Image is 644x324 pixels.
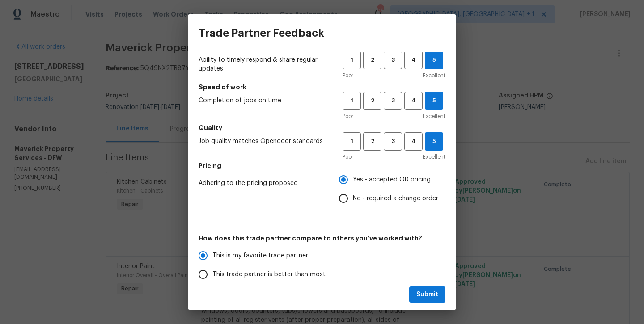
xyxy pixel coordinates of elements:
span: 2 [364,55,381,65]
button: 2 [363,132,381,151]
h5: Speed of work [199,83,445,92]
div: Pricing [339,170,445,208]
h5: Quality [199,123,445,132]
span: Ability to timely respond & share regular updates [199,55,328,73]
button: 4 [404,51,423,69]
span: Poor [343,152,353,161]
span: Poor [343,71,353,80]
button: 1 [343,92,361,110]
span: Completion of jobs on time [199,96,328,105]
span: 5 [425,55,443,65]
span: 1 [343,136,360,147]
span: 3 [385,136,401,147]
span: 4 [405,136,422,147]
h3: Trade Partner Feedback [199,27,324,39]
button: 5 [425,51,443,69]
h5: Pricing [199,161,445,170]
span: Excellent [423,152,445,161]
span: Poor [343,112,353,121]
span: This trade partner is better than most [212,270,326,279]
button: 1 [343,51,361,69]
span: 2 [364,96,381,106]
span: No - required a change order [353,194,438,203]
span: 3 [385,96,401,106]
span: Submit [416,289,438,300]
span: This is my favorite trade partner [212,251,308,261]
h5: How does this trade partner compare to others you’ve worked with? [199,234,445,243]
span: 3 [385,55,401,65]
button: 3 [384,132,402,151]
button: Submit [409,286,445,303]
span: 5 [425,136,443,147]
button: 2 [363,51,381,69]
span: 4 [405,55,422,65]
button: 3 [384,51,402,69]
span: 1 [343,55,360,65]
button: 1 [343,132,361,151]
span: 4 [405,96,422,106]
button: 3 [384,92,402,110]
button: 4 [404,92,423,110]
span: Yes - accepted OD pricing [353,175,431,185]
span: 1 [343,96,360,106]
span: Adhering to the pricing proposed [199,179,325,188]
span: 5 [425,96,443,106]
button: 2 [363,92,381,110]
span: Job quality matches Opendoor standards [199,137,328,146]
span: Excellent [423,112,445,121]
button: 4 [404,132,423,151]
span: Excellent [423,71,445,80]
button: 5 [425,132,443,151]
span: 2 [364,136,381,147]
button: 5 [425,92,443,110]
